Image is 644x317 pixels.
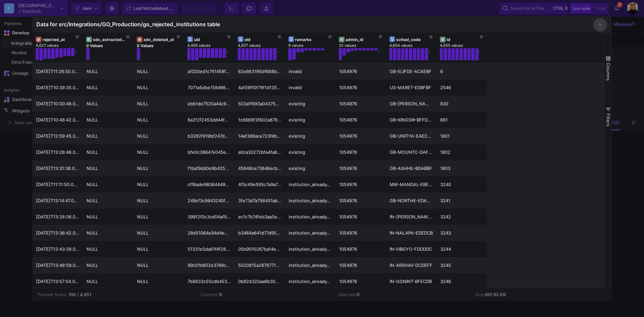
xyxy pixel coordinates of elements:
div: 861 [440,112,483,128]
div: 32 values [339,43,389,48]
div: US-MARET-EDBFBF [390,80,433,96]
div: 7071a5dbe158466382cb7a68e48ebf61 [188,80,231,96]
div: 1054976 [339,64,382,79]
div: NULL [87,241,130,257]
div: [DATE]T13:48:59.000Z [36,257,79,273]
div: institution_already_exists [289,274,332,289]
div: [DATE]T10:39:35.000Z [36,80,79,96]
div: NULL [87,80,130,96]
div: 1054976 [339,257,382,273]
div: id [447,37,480,42]
div: admin_id [346,37,379,42]
div: 3244 [440,241,483,257]
div: NULL [137,80,180,96]
div: NULL [137,241,180,257]
div: GB-MOUNTC-DAFFCF [390,144,433,160]
div: invalid [289,64,332,79]
div: 3245 [440,257,483,273]
td: Size: [470,288,608,301]
div: 1801 [440,128,483,144]
div: bfe0c36647e045ed882861872dd3b66e [188,144,231,160]
div: 1802 [440,144,483,160]
div: existing [289,128,332,144]
div: 9 values [288,43,339,48]
div: 4,854 values [389,43,440,48]
div: 398f2f0c3cd04af9a27718d8ade0b277 [188,209,231,225]
div: . [479,48,480,60]
div: NULL [87,274,130,289]
div: GB-NORTHE-EDAEAA [390,193,433,209]
div: ec1c7b74feb3aa5e14a5ef3ca5e4ecc [238,209,281,225]
div: 3fe73d7a756451abc211b880d1d7033 [238,193,281,209]
div: Data for src/Integrations/GO_Production/go_rejected_institutions table [36,21,220,28]
div: 4,456 values [187,43,238,48]
div: NULL [87,128,130,144]
div: 3242 [440,209,483,225]
td: Columns: [195,288,333,301]
div: 3240 [440,177,483,192]
div: existing [289,96,332,112]
div: institution_already_exists [289,257,332,273]
div: 1054976 [339,177,382,192]
div: NULL [87,64,130,79]
div: . [227,48,228,60]
div: IN-GGNINT-BFECDB [390,274,433,289]
div: 6a2f2f2453dd44fea409ea16f3202c40 [188,112,231,128]
div: 1054976 [339,96,382,112]
div: 830 [440,96,483,112]
b: 601.82 KB [485,292,506,297]
div: ebb1de7520a44c96b262bb774c12b2f6 [188,96,231,112]
div: institution_already_exists [289,209,332,225]
div: remarks [295,37,328,42]
div: [DATE]T12:59:45.000Z [36,128,79,144]
div: 4a159ff0f79f1d135be1b2f5a485170 [238,80,281,96]
div: school_code [396,37,429,42]
div: [DATE]T13:43:39.000Z [36,241,79,257]
div: 14af388ace723f4ba418ea2553148d7 [238,128,281,144]
div: 2546 [440,80,483,96]
div: NULL [87,112,130,128]
div: [DATE]T13:14:47.000Z [36,193,79,209]
div: 99c01b652e3749c2b49a611b34262501 [188,257,231,273]
div: b3262f919bf247dbb375c826c9117d4e [188,128,231,144]
div: institution_already_exists [289,177,332,192]
div: uid [194,37,227,42]
div: 1054976 [339,225,382,241]
div: 1054976 [339,193,382,209]
div: rejected_at [42,37,76,42]
div: NULL [137,128,180,144]
b: 0 [357,292,359,297]
div: 3241 [440,193,483,209]
div: [DATE]T13:36:42.000Z [36,225,79,241]
td: Selected: [333,288,470,301]
div: NULL [87,209,130,225]
div: 249cf3c9843240f0985ddda5738d45ac [188,193,231,209]
div: [DATE]T10:00:48.000Z [36,96,79,112]
div: b3464a641d77d959342c48fa5ab9de2 [238,225,281,241]
div: 5020815a26787713715d000effef157 [238,257,281,273]
div: NULL [87,161,130,176]
div: NULL [137,144,180,160]
div: 51331e5da81f4f289ab9eb511197a03b [188,241,231,257]
div: 1c8869f3f802a678611c8ff1c0a5bf0 [238,112,281,128]
div: GB-ASHHIL-BDABBF [390,161,433,176]
div: [DATE]T11:11:50.000Z [36,177,79,192]
div: 503a1f693a0437594e8455515540953 [238,96,281,112]
div: cff6ade960644490b918e43dde061367 [188,177,231,192]
div: 1054976 [339,80,382,96]
div: oid [245,37,278,42]
div: GB-[PERSON_NAME]-AECACA [390,96,433,112]
div: [DATE]T13:26:46.000Z [36,144,79,160]
div: [DATE]T13:57:54.000Z [36,274,79,289]
b: / 4,851 [77,291,91,298]
div: [DATE]T11:26:50.000Z [36,64,79,79]
div: NULL [87,177,130,192]
div: 1803 [440,161,483,176]
div: . [429,48,430,60]
div: GB-KINGSW-BFFDEF [390,112,433,128]
div: existing [289,144,332,160]
div: existing [289,112,332,128]
div: NULL [137,64,180,79]
div: NULL [137,112,180,128]
div: IN-VIBGYO-FDDDDC [390,241,433,257]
